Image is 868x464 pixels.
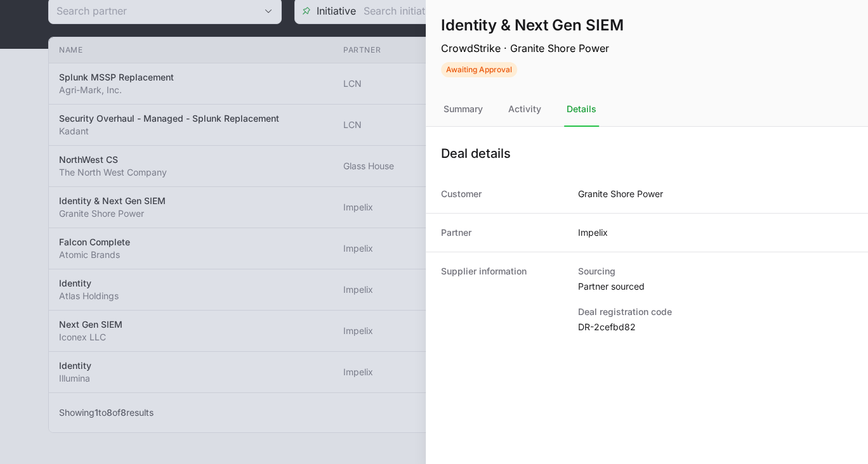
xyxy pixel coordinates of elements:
[441,41,624,56] p: CrowdStrike · Granite Shore Power
[506,93,544,127] div: Activity
[578,226,608,239] dd: Impelix
[441,226,563,239] dt: Partner
[441,93,485,127] div: Summary
[441,15,624,35] h1: Identity & Next Gen SIEM
[564,93,599,127] div: Details
[441,188,563,200] dt: Customer
[441,265,563,333] dt: Supplier information
[441,145,511,162] h1: Deal details
[578,188,663,200] dd: Granite Shore Power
